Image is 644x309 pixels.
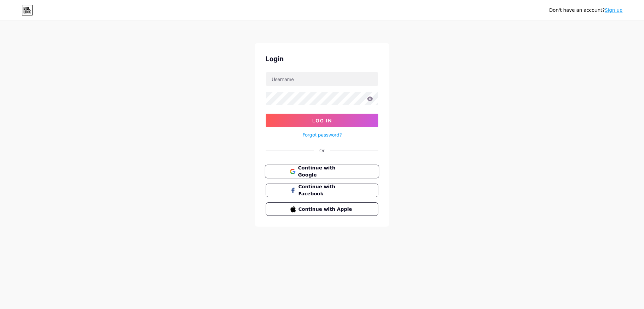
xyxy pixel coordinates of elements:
[266,114,378,127] button: Log In
[266,72,378,86] input: Username
[319,147,325,154] div: Or
[265,165,379,179] button: Continue with Google
[605,7,623,13] a: Sign up
[298,164,354,179] span: Continue with Google
[299,206,354,213] span: Continue with Apple
[266,184,378,197] button: Continue with Facebook
[303,131,342,138] a: Forgot password?
[299,183,354,197] span: Continue with Facebook
[549,7,623,14] div: Don't have an account?
[266,54,378,64] div: Login
[266,165,378,178] a: Continue with Google
[266,202,378,216] button: Continue with Apple
[312,118,332,123] span: Log In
